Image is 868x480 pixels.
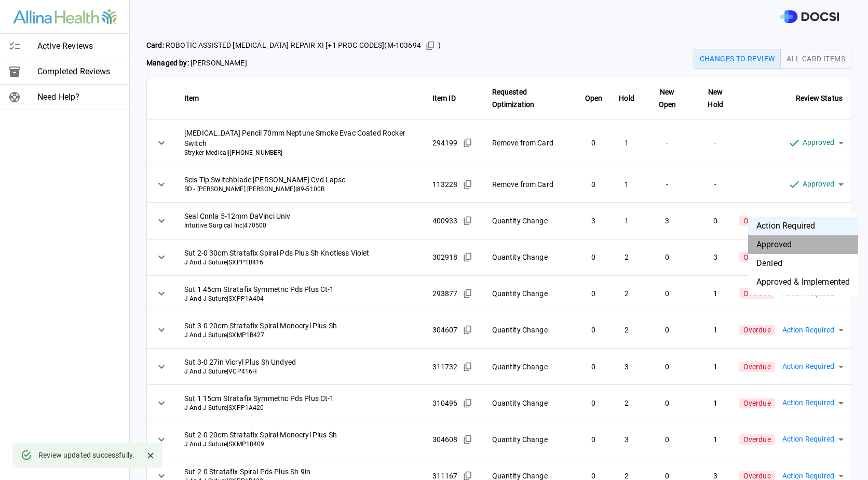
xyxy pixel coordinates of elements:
div: Review updated successfully. [38,446,134,464]
li: Denied [748,254,858,273]
li: Approved & Implemented [748,273,858,291]
li: Action Required [748,217,858,235]
button: Close [143,448,158,463]
li: Approved [748,235,858,254]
